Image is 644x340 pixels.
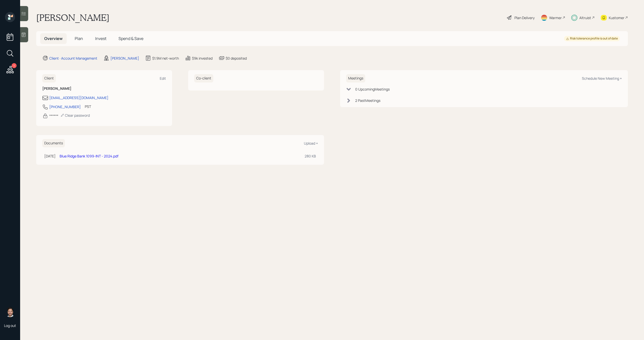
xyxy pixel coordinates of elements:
[609,15,624,20] div: Kustomer
[566,36,618,41] div: Risk tolerance profile is out of date
[42,87,166,91] h6: [PERSON_NAME]
[49,104,81,109] div: [PHONE_NUMBER]
[514,15,535,20] div: Plan Delivery
[75,36,83,41] span: Plan
[4,323,16,328] div: Log out
[226,56,247,61] div: $0 deposited
[549,15,562,20] div: Warmer
[579,15,591,20] div: Altruist
[60,154,118,158] a: Blue Ridge Bank 1099-INT - 2024.pdf
[346,74,365,82] h6: Meetings
[49,95,108,100] div: [EMAIL_ADDRESS][DOMAIN_NAME]
[110,56,139,61] div: [PERSON_NAME]
[304,141,318,146] div: Upload +
[12,63,17,68] div: 1
[36,12,109,23] h1: [PERSON_NAME]
[355,98,380,103] div: 2 Past Meeting s
[582,76,622,81] div: Schedule New Meeting +
[95,36,106,41] span: Invest
[305,153,316,159] div: 280 KB
[44,153,56,159] div: [DATE]
[42,139,65,147] h6: Documents
[85,104,91,109] div: PST
[5,307,15,317] img: michael-russo-headshot.png
[44,36,63,41] span: Overview
[160,76,166,81] div: Edit
[118,36,143,41] span: Spend & Save
[355,87,390,92] div: 0 Upcoming Meeting s
[194,74,213,82] h6: Co-client
[192,56,213,61] div: $9k invested
[49,56,97,61] div: Client · Account Management
[152,56,179,61] div: $1.9M net-worth
[42,74,56,82] h6: Client
[60,113,90,118] div: Clear password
